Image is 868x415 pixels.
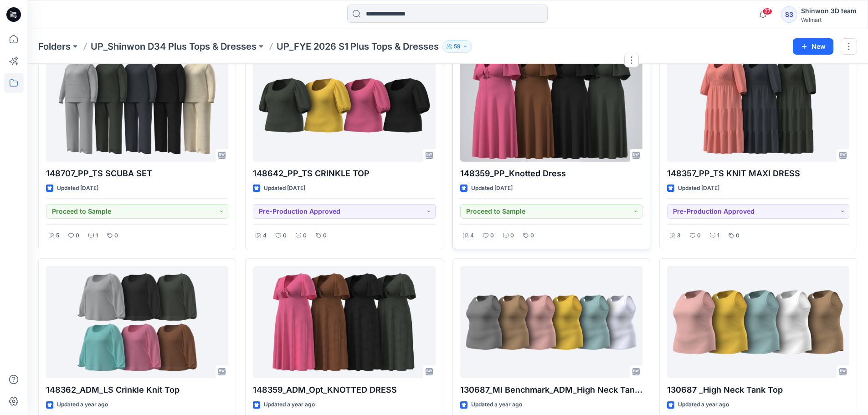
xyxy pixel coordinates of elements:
[277,40,439,53] p: UP_FYE 2026 S1 Plus Tops & Dresses
[264,184,305,193] p: Updated [DATE]
[667,384,849,396] p: 130687 _High Neck Tank Top
[781,6,797,23] div: S3
[253,266,435,379] a: 148359_ADM_Opt_KNOTTED DRESS
[323,231,327,241] p: 0
[736,231,740,241] p: 0
[678,184,719,193] p: Updated [DATE]
[253,384,435,396] p: 148359_ADM_Opt_KNOTTED DRESS
[263,231,267,241] p: 4
[530,231,534,241] p: 0
[471,184,513,193] p: Updated [DATE]
[253,167,435,180] p: 148642_PP_TS CRINKLE TOP
[762,8,772,15] span: 27
[303,231,307,241] p: 0
[490,231,494,241] p: 0
[510,231,514,241] p: 0
[460,266,642,379] a: 130687_MI Benchmark_ADM_High Neck Tank Top_Inspired from ‘Lane Bryant’
[46,49,228,162] a: 148707_PP_TS SCUBA SET
[56,231,59,241] p: 5
[264,400,315,410] p: Updated a year ago
[801,5,857,16] div: Shinwon 3D team
[677,231,681,241] p: 3
[38,40,71,53] a: Folders
[460,49,642,162] a: 148359_PP_Knotted Dress
[46,384,228,396] p: 148362_ADM_LS Crinkle Knit Top
[793,38,833,55] button: New
[667,266,849,379] a: 130687 _High Neck Tank Top
[801,16,857,23] div: Walmart
[96,231,98,241] p: 1
[57,400,108,410] p: Updated a year ago
[442,40,472,53] button: 59
[253,49,435,162] a: 148642_PP_TS CRINKLE TOP
[114,231,118,241] p: 0
[460,167,642,180] p: 148359_PP_Knotted Dress
[57,184,98,193] p: Updated [DATE]
[470,231,474,241] p: 4
[717,231,719,241] p: 1
[471,400,522,410] p: Updated a year ago
[678,400,729,410] p: Updated a year ago
[46,167,228,180] p: 148707_PP_TS SCUBA SET
[667,49,849,162] a: 148357_PP_TS KNIT MAXI DRESS
[283,231,287,241] p: 0
[91,40,257,53] a: UP_Shinwon D34 Plus Tops & Dresses
[454,41,461,51] p: 59
[667,167,849,180] p: 148357_PP_TS KNIT MAXI DRESS
[697,231,701,241] p: 0
[46,266,228,379] a: 148362_ADM_LS Crinkle Knit Top
[76,231,79,241] p: 0
[460,384,642,396] p: 130687_MI Benchmark_ADM_High Neck Tank Top_Inspired from ‘[PERSON_NAME] [PERSON_NAME]’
